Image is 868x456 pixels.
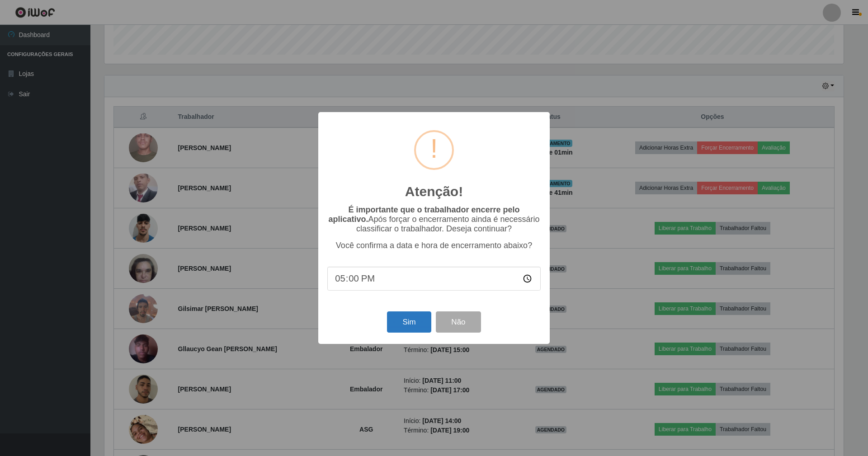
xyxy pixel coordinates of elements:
h2: Atenção! [405,183,463,200]
button: Não [436,311,481,333]
p: Após forçar o encerramento ainda é necessário classificar o trabalhador. Deseja continuar? [327,205,541,234]
button: Sim [387,311,431,333]
b: É importante que o trabalhador encerre pelo aplicativo. [328,205,519,224]
p: Você confirma a data e hora de encerramento abaixo? [327,241,541,250]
